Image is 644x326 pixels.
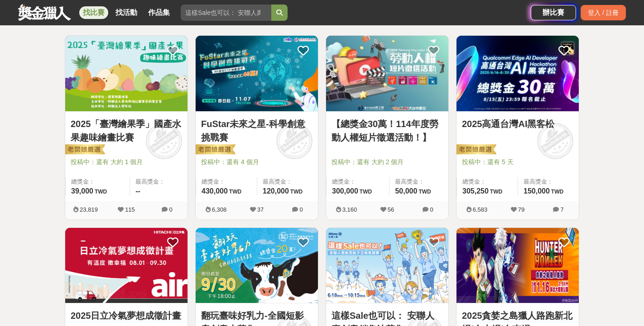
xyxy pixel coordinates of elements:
img: 老闆娘嚴選 [194,144,235,156]
span: 115 [125,206,135,213]
img: Cover Image [196,228,318,303]
a: Cover Image [326,228,448,304]
span: 23,819 [80,206,98,213]
span: TWD [360,189,372,195]
img: Cover Image [196,36,318,111]
span: TWD [290,189,303,195]
span: 最高獎金： [135,177,182,186]
span: 7 [560,206,563,213]
span: 120,000 [263,187,289,195]
span: 總獎金： [202,177,251,186]
span: 0 [169,206,172,213]
img: 老闆娘嚴選 [455,144,496,156]
span: 投稿中：還有 5 天 [462,157,573,167]
span: 總獎金： [462,177,512,186]
img: Cover Image [326,228,448,303]
span: 最高獎金： [524,177,573,186]
a: 找比賽 [79,6,108,19]
img: Cover Image [65,228,187,303]
span: 3,160 [342,206,357,213]
span: 6,308 [212,206,227,213]
a: Cover Image [196,228,318,304]
a: 辦比賽 [531,5,576,20]
span: 6,583 [473,206,488,213]
span: 305,250 [462,187,489,195]
span: 總獎金： [332,177,384,186]
span: 50,000 [395,187,417,195]
div: 登入 / 註冊 [581,5,626,20]
a: 2025高通台灣AI黑客松 [462,117,573,131]
a: FuStar未來之星-科學創意挑戰賽 [201,117,312,144]
span: 300,000 [332,187,358,195]
img: Cover Image [457,228,579,303]
span: TWD [418,189,431,195]
span: 總獎金： [71,177,124,186]
span: 0 [430,206,433,213]
img: Cover Image [326,36,448,111]
span: TWD [229,189,241,195]
span: 最高獎金： [263,177,312,186]
img: Cover Image [457,36,579,111]
span: 79 [518,206,524,213]
span: TWD [490,189,502,195]
span: TWD [95,189,107,195]
a: 找活動 [112,6,141,19]
a: 作品集 [144,6,173,19]
span: 投稿中：還有 大約 2 個月 [332,157,443,167]
span: 430,000 [202,187,228,195]
span: TWD [551,189,563,195]
span: 0 [299,206,303,213]
a: 2025日立冷氣夢想成徵計畫 [71,309,182,322]
img: Cover Image [65,36,187,111]
a: 2025「臺灣繪果季」國產水果趣味繪畫比賽 [71,117,182,144]
span: 39,000 [71,187,93,195]
span: 150,000 [524,187,550,195]
span: 投稿中：還有 4 個月 [201,157,312,167]
a: Cover Image [65,228,187,304]
span: 投稿中：還有 大約 1 個月 [71,157,182,167]
a: Cover Image [457,228,579,304]
input: 這樣Sale也可以： 安聯人壽創意銷售法募集 [181,5,271,21]
span: 56 [388,206,394,213]
span: 最高獎金： [395,177,443,186]
img: 老闆娘嚴選 [63,144,105,156]
span: 37 [257,206,264,213]
a: 【總獎金30萬！114年度勞動人權短片徵選活動！】 [332,117,443,144]
span: -- [135,187,140,195]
